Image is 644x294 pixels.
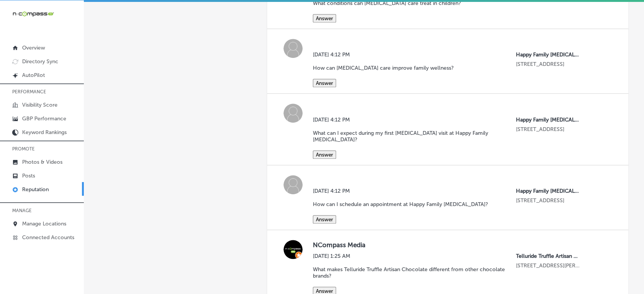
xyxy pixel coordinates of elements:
[313,266,510,279] p: What makes Telluride Truffle Artisan Chocolate different from other chocolate brands?
[516,117,580,123] p: Happy Family Chiropractic
[516,197,580,204] p: 9 Junction Dr W, Ste 2
[313,79,336,87] button: Answer
[516,253,580,259] p: Telluride Truffle Artisan Chocolate
[313,130,510,143] p: What can I expect during my first [MEDICAL_DATA] visit at Happy Family [MEDICAL_DATA]?
[516,51,580,58] p: Happy Family Chiropractic
[313,14,336,22] button: Answer
[516,188,580,194] p: Happy Family Chiropractic
[22,186,49,193] p: Reputation
[516,126,580,133] p: 9 Junction Dr W, Ste 2
[22,102,58,108] p: Visibility Score
[313,117,516,123] label: [DATE] 4:12 PM
[22,234,74,241] p: Connected Accounts
[22,173,35,179] p: Posts
[313,201,488,208] p: How can I schedule an appointment at Happy Family [MEDICAL_DATA]?
[516,262,580,269] p: 1701 Wynkoop Street, Union Station
[22,115,66,122] p: GBP Performance
[313,253,516,259] label: [DATE] 1:25 AM
[22,159,62,165] p: Photos & Videos
[516,61,580,67] p: 9 Junction Dr W, Ste 2
[22,72,45,78] p: AutoPilot
[313,65,454,71] p: How can [MEDICAL_DATA] care improve family wellness?
[22,58,58,65] p: Directory Sync
[22,45,45,51] p: Overview
[313,241,610,249] label: NCompass Media
[22,220,66,227] p: Manage Locations
[313,188,494,194] label: [DATE] 4:12 PM
[12,10,54,18] img: 660ab0bf-5cc7-4cb8-ba1c-48b5ae0f18e60NCTV_CLogo_TV_Black_-500x88.png
[313,215,336,224] button: Answer
[313,51,460,58] label: [DATE] 4:12 PM
[313,150,336,159] button: Answer
[22,129,67,136] p: Keyword Rankings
